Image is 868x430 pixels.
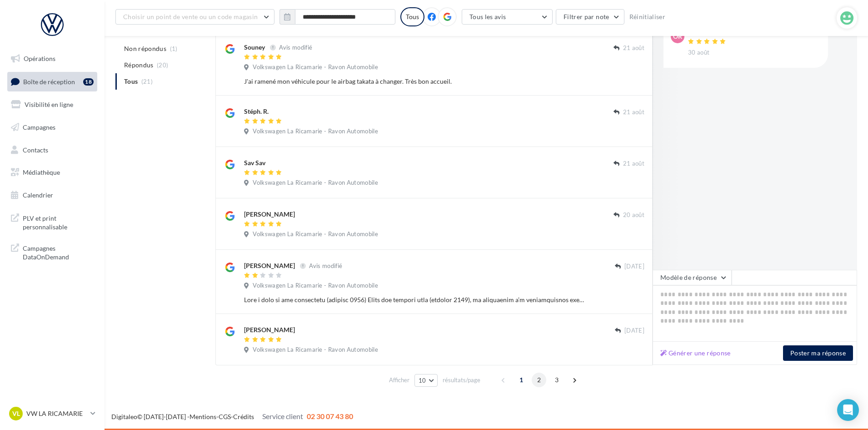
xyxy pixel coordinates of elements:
a: Crédits [233,413,254,420]
button: Tous les avis [462,9,553,25]
a: Opérations [5,49,99,68]
span: Contacts [23,146,48,153]
span: 21 août [623,44,644,52]
a: PLV et print personnalisable [5,208,99,235]
button: Réinitialiser [626,11,669,22]
a: Mentions [190,413,216,420]
a: Campagnes [5,118,99,137]
span: [DATE] [624,263,644,271]
span: 10 [419,377,426,384]
span: Avis modifié [279,44,312,51]
button: Filtrer par note [556,9,624,25]
a: Médiathèque [5,163,99,182]
div: Open Intercom Messenger [837,399,859,421]
span: 1 [514,373,529,387]
span: Boîte de réception [23,77,75,85]
div: [PERSON_NAME] [244,261,295,270]
button: Choisir un point de vente ou un code magasin [115,9,274,25]
span: Volkswagen La Ricamarie - Ravon Automobile [253,179,378,187]
span: 21 août [623,160,644,168]
span: Opérations [24,55,55,62]
span: (20) [157,61,168,69]
span: Volkswagen La Ricamarie - Ravon Automobile [253,230,378,238]
a: Campagnes DataOnDemand [5,238,99,265]
span: résultats/page [443,376,480,384]
span: Calendrier [23,191,53,199]
span: [DATE] [624,327,644,335]
div: 18 [83,78,94,86]
span: Médiathèque [23,168,60,176]
a: Boîte de réception18 [5,72,99,91]
span: 02 30 07 43 80 [307,412,353,420]
div: Lore i dolo si ame consectetu (adipisc 0956) Elits doe tempori utla (etdolor 2149), ma aliquaenim... [244,295,585,304]
span: 21 août [623,108,644,116]
button: 10 [414,374,438,387]
span: Non répondus [124,44,166,53]
span: Volkswagen La Ricamarie - Ravon Automobile [253,282,378,290]
span: OR [673,32,682,41]
span: Campagnes [23,123,55,131]
p: VW LA RICAMARIE [26,409,87,418]
span: Répondus [124,61,154,70]
div: Tous [400,7,424,26]
button: Poster ma réponse [783,345,853,361]
a: Visibilité en ligne [5,95,99,114]
span: Volkswagen La Ricamarie - Ravon Automobile [253,127,378,136]
span: 3 [549,373,564,387]
span: VL [12,409,20,418]
span: 20 août [623,211,644,219]
div: J'ai ramené mon véhicule pour le airbag takata à changer. Très bon accueil. [244,77,585,86]
a: Contacts [5,141,99,160]
button: Générer une réponse [657,348,734,359]
span: Volkswagen La Ricamarie - Ravon Automobile [253,346,378,354]
div: Stéph. R. [244,107,269,116]
div: Souney [244,43,265,52]
a: Digitaleo [111,413,137,420]
div: [PERSON_NAME] [244,325,295,334]
span: 2 [532,373,546,387]
span: Service client [262,412,303,420]
span: Choisir un point de vente ou un code magasin [123,13,258,20]
span: Campagnes DataOnDemand [23,242,94,262]
div: [PERSON_NAME] [688,30,739,36]
a: Calendrier [5,186,99,205]
span: Avis modifié [309,262,342,269]
span: Afficher [389,376,409,384]
a: CGS [219,413,231,420]
span: © [DATE]-[DATE] - - - [111,413,353,420]
span: Tous les avis [469,13,506,20]
button: Modèle de réponse [653,270,732,285]
div: [PERSON_NAME] [244,210,295,219]
span: (1) [170,45,178,52]
span: 30 août [688,49,709,57]
span: Volkswagen La Ricamarie - Ravon Automobile [253,63,378,71]
div: Sav Sav [244,158,265,167]
a: VL VW LA RICAMARIE [7,405,97,422]
span: PLV et print personnalisable [23,212,94,232]
span: Visibilité en ligne [25,101,73,108]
